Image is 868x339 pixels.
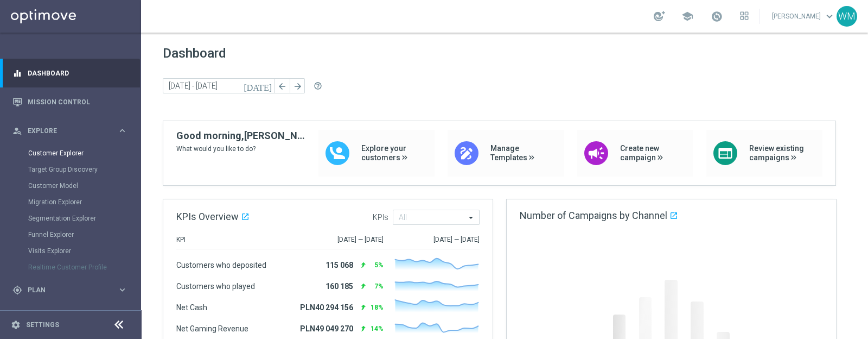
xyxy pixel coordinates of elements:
[28,181,113,190] a: Customer Model
[12,285,117,295] div: Plan
[12,286,128,294] button: gps_fixed Plan keyboard_arrow_right
[771,8,837,24] a: [PERSON_NAME]keyboard_arrow_down
[28,178,140,194] div: Customer Model
[28,210,140,227] div: Segmentation Explorer
[824,10,835,22] span: keyboard_arrow_down
[28,227,140,243] div: Funnel Explorer
[837,6,857,27] div: WM
[11,320,21,330] i: settings
[12,87,127,116] div: Mission Control
[12,98,128,106] button: Mission Control
[28,259,140,275] div: Realtime Customer Profile
[28,128,117,134] span: Explore
[28,145,140,161] div: Customer Explorer
[12,69,128,78] button: equalizer Dashboard
[12,285,22,295] i: gps_fixed
[28,165,113,174] a: Target Group Discovery
[28,214,113,223] a: Segmentation Explorer
[28,161,140,178] div: Target Group Discovery
[117,125,127,136] i: keyboard_arrow_right
[12,126,22,136] i: person_search
[28,287,117,293] span: Plan
[681,10,693,22] span: school
[12,126,117,136] div: Explore
[28,247,113,255] a: Visits Explorer
[28,149,113,158] a: Customer Explorer
[28,194,140,210] div: Migration Explorer
[28,198,113,206] a: Migration Explorer
[12,68,22,78] i: equalizer
[28,230,113,239] a: Funnel Explorer
[117,285,127,295] i: keyboard_arrow_right
[28,87,127,116] a: Mission Control
[12,59,127,87] div: Dashboard
[12,127,128,135] button: person_search Explore keyboard_arrow_right
[26,322,59,328] a: Settings
[28,243,140,259] div: Visits Explorer
[28,59,127,87] a: Dashboard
